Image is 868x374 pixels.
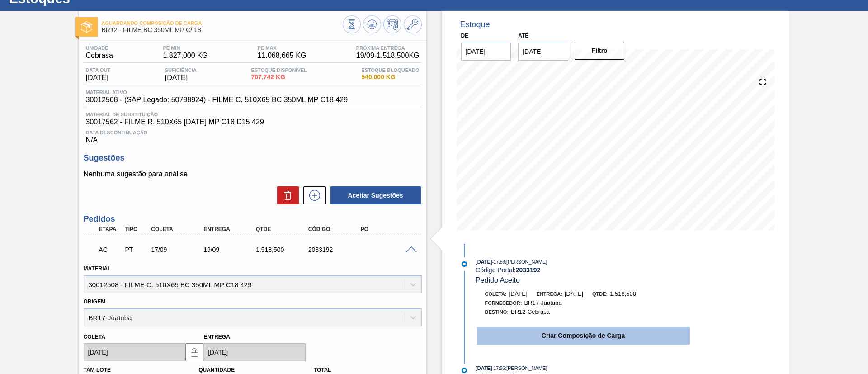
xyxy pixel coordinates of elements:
[511,308,550,315] span: BR12-Cebrasa
[84,153,422,163] h3: Sugestões
[86,52,113,60] span: Cebrasa
[505,365,547,371] span: : [PERSON_NAME]
[84,343,186,361] input: dd/mm/yyyy
[361,67,419,73] span: Estoque Bloqueado
[575,42,625,60] button: Filtro
[84,126,422,144] div: N/A
[509,290,528,297] span: [DATE]
[356,52,420,60] span: 19/09 - 1.518,500 KG
[203,334,230,340] label: Entrega
[461,43,511,61] input: dd/mm/yyyy
[460,20,490,29] div: Estoque
[485,309,509,315] span: Destino:
[476,365,492,371] span: [DATE]
[254,246,312,253] div: 1.518,500
[462,261,467,267] img: atual
[461,33,469,39] label: De
[84,170,422,178] p: Nenhuma sugestão para análise
[86,45,113,51] span: Unidade
[592,291,608,297] span: Qtde:
[476,266,690,274] div: Código Portal:
[84,367,111,373] label: Tam lote
[565,290,583,297] span: [DATE]
[163,52,208,60] span: 1.827,000 KG
[84,265,111,272] label: Material
[363,15,381,33] button: Atualizar Gráfico
[185,343,203,361] button: locked
[86,118,420,126] span: 30017562 - FILME R. 510X65 [DATE] MP C18 D15 429
[86,130,420,135] span: Data Descontinuação
[299,186,326,204] div: Nova sugestão
[492,260,505,265] span: - 17:56
[361,74,419,80] span: 540,000 KG
[86,96,348,104] span: 30012508 - (SAP Legado: 50798924) - FILME C. 510X65 BC 350ML MP C18 429
[383,15,401,33] button: Programar Estoque
[254,226,312,232] div: Qtde
[251,74,307,80] span: 707,742 KG
[81,21,92,33] img: Ícone
[123,226,150,232] div: Tipo
[189,347,200,358] img: locked
[86,74,111,82] span: [DATE]
[123,246,150,253] div: Pedido de Transferência
[356,45,420,51] span: Próxima Entrega
[97,240,124,260] div: Aguardando Composição de Carga
[86,112,420,117] span: Material de Substituição
[84,334,105,340] label: Coleta
[97,226,124,232] div: Etapa
[343,15,361,33] button: Visão Geral dos Estoques
[84,298,106,305] label: Origem
[165,67,197,73] span: Suficiência
[462,368,467,373] img: atual
[273,186,299,204] div: Excluir Sugestões
[99,246,122,253] p: AC
[404,15,422,33] button: Ir ao Master Data / Geral
[610,290,636,297] span: 1.518,500
[149,246,208,253] div: 17/09/2025
[485,291,507,297] span: Coleta:
[198,367,235,373] label: Quantidade
[326,185,422,205] div: Aceitar Sugestões
[86,90,348,95] span: Material ativo
[524,299,561,306] span: BR17-Juatuba
[258,45,307,51] span: PE MAX
[476,259,492,265] span: [DATE]
[492,366,505,371] span: - 17:56
[518,43,568,61] input: dd/mm/yyyy
[102,20,343,26] span: Aguardando Composição de Carga
[518,33,528,39] label: Até
[102,27,343,33] span: BR12 - FILME BC 350ML MP C/ 18
[251,67,307,73] span: Estoque Disponível
[314,367,331,373] label: Total
[505,259,547,265] span: : [PERSON_NAME]
[516,266,541,274] strong: 2033192
[485,300,522,306] span: Fornecedor:
[84,214,422,224] h3: Pedidos
[163,45,208,51] span: PE MIN
[306,246,365,253] div: 2033192
[476,276,520,284] span: Pedido Aceito
[359,226,417,232] div: PO
[537,291,562,297] span: Entrega:
[201,226,260,232] div: Entrega
[165,74,197,82] span: [DATE]
[149,226,208,232] div: Coleta
[86,67,111,73] span: Data out
[477,327,690,345] button: Criar Composição de Carga
[203,343,306,361] input: dd/mm/yyyy
[330,186,421,204] button: Aceitar Sugestões
[201,246,260,253] div: 19/09/2025
[306,226,365,232] div: Código
[258,52,307,60] span: 11.068,665 KG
